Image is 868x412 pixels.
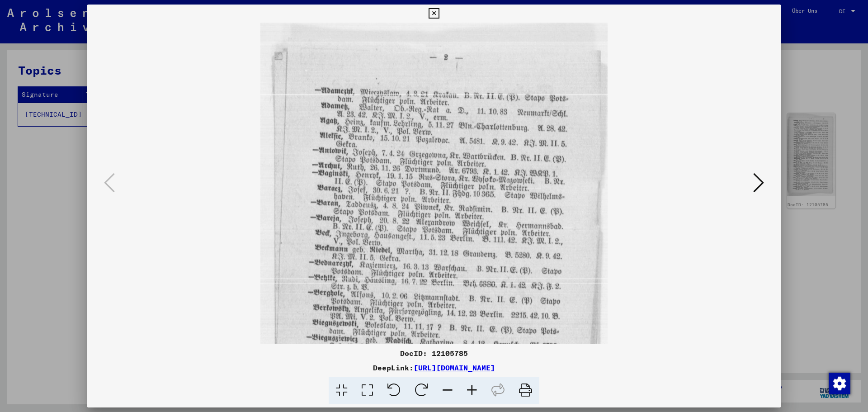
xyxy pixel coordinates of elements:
div: Zustimmung ändern [828,372,850,394]
img: Zustimmung ändern [829,373,850,394]
a: [URL][DOMAIN_NAME] [414,363,495,372]
div: DeepLink: [87,362,781,373]
div: DocID: 12105785 [87,348,781,359]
